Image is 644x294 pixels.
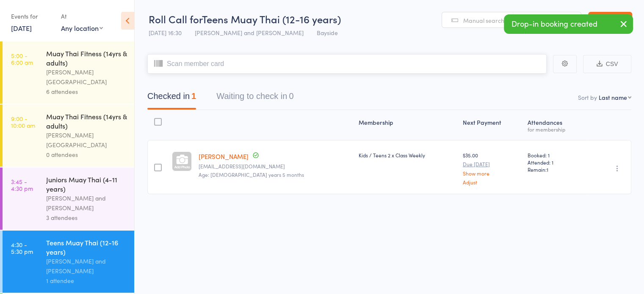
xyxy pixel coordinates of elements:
div: Muay Thai Fitness (14yrs & adults) [46,49,127,67]
button: CSV [583,55,631,73]
label: Sort by [578,93,597,102]
div: Juniors Muay Thai (4-11 years) [46,175,127,193]
div: Muay Thai Fitness (14yrs & adults) [46,112,127,130]
span: Roll Call for [149,12,202,26]
a: 9:00 -10:00 amMuay Thai Fitness (14yrs & adults)[PERSON_NAME][GEOGRAPHIC_DATA]0 attendees [3,104,134,167]
button: Waiting to check in0 [216,87,293,110]
input: Scan member card [147,54,547,74]
div: 6 attendees [46,87,127,96]
a: Show more [463,170,520,176]
span: Booked: 1 [527,151,584,159]
div: Any location [61,23,103,33]
span: Teens Muay Thai (12-16 years) [202,12,341,26]
div: 3 attendees [46,213,127,223]
span: Attended: 1 [527,159,584,166]
time: 3:45 - 4:30 pm [11,178,33,192]
div: Events for [11,9,53,23]
a: Adjust [463,179,520,185]
a: 3:45 -4:30 pmJuniors Muay Thai (4-11 years)[PERSON_NAME] and [PERSON_NAME]3 attendees [3,168,134,230]
div: Drop-in booking created [504,14,633,34]
time: 9:00 - 10:00 am [11,115,35,129]
small: Due [DATE] [463,161,520,167]
a: [DATE] [11,23,32,33]
div: [PERSON_NAME] and [PERSON_NAME] [46,256,127,276]
span: Age: [DEMOGRAPHIC_DATA] years 5 months [199,171,304,178]
div: Kids / Teens 2 x Class Weekly [358,151,456,159]
span: Manual search [463,16,504,25]
span: Bayside [317,28,338,37]
span: 1 [546,166,548,173]
small: Robstar763@gmail.com [199,163,352,169]
div: At [61,9,103,23]
a: [PERSON_NAME] [199,152,249,161]
a: Exit roll call [588,12,632,29]
div: [PERSON_NAME] and [PERSON_NAME] [46,193,127,213]
button: Checked in1 [147,87,196,110]
span: Remain: [527,166,584,173]
a: 4:30 -5:30 pmTeens Muay Thai (12-16 years)[PERSON_NAME] and [PERSON_NAME]1 attendee [3,231,134,293]
a: 5:00 -6:00 amMuay Thai Fitness (14yrs & adults)[PERSON_NAME][GEOGRAPHIC_DATA]6 attendees [3,41,134,104]
div: Teens Muay Thai (12-16 years) [46,238,127,256]
span: [DATE] 16:30 [149,28,182,37]
div: Atten­dances [524,114,587,136]
div: 1 [191,91,196,101]
div: 0 [289,91,293,101]
div: [PERSON_NAME][GEOGRAPHIC_DATA] [46,130,127,150]
div: 1 attendee [46,276,127,286]
div: Next Payment [459,114,524,136]
div: Membership [355,114,459,136]
time: 5:00 - 6:00 am [11,52,33,66]
div: $35.00 [463,151,520,185]
div: Last name [599,93,627,102]
div: [PERSON_NAME][GEOGRAPHIC_DATA] [46,67,127,87]
div: for membership [527,126,584,132]
time: 4:30 - 5:30 pm [11,241,33,255]
div: 0 attendees [46,150,127,159]
span: [PERSON_NAME] and [PERSON_NAME] [195,28,304,37]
